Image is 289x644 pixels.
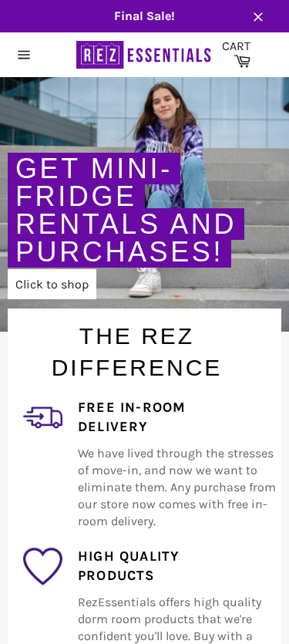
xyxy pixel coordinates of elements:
[15,153,237,268] a: Get Mini-Fridge Rentals and Purchases!
[23,398,62,437] img: delivery_2.png
[213,32,258,77] a: CART
[8,269,96,299] a: Click to shop
[23,547,62,586] img: favorite_1.png
[76,37,213,72] img: RezEssentials
[78,547,281,585] h4: High Quality Products
[78,398,281,437] h4: Free In-Room Delivery
[62,398,281,547] div: We have lived through the stresses of move-in, and now we want to eliminate them. Any purchase fr...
